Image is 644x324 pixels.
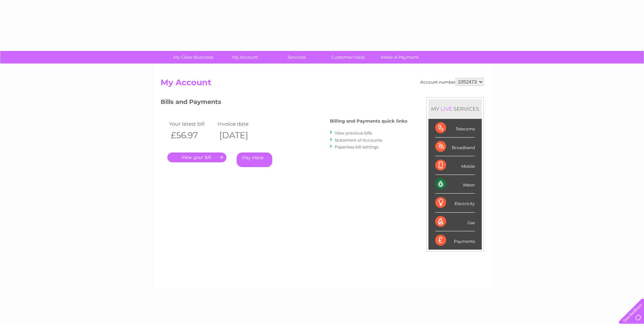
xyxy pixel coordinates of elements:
[435,156,475,175] div: Mobile
[435,194,475,212] div: Electricity
[330,119,407,124] h4: Billing and Payments quick links
[435,119,475,138] div: Telecoms
[161,78,484,91] h2: My Account
[217,51,273,64] a: My Account
[335,130,372,136] a: View previous bills
[165,51,221,64] a: My Clear Business
[372,51,428,64] a: Make A Payment
[420,78,484,86] div: Account number
[435,213,475,231] div: Gas
[428,99,482,119] div: MY SERVICES
[167,128,216,142] th: £56.97
[335,138,382,143] a: Statement of Accounts
[216,119,265,128] td: Invoice date
[237,152,272,167] a: Pay Here
[320,51,376,64] a: Customer Help
[435,231,475,250] div: Payments
[167,152,226,162] a: .
[435,138,475,156] div: Broadband
[161,97,407,109] h3: Bills and Payments
[216,128,265,142] th: [DATE]
[435,175,475,194] div: Water
[167,119,216,128] td: Your latest bill
[439,106,454,112] div: LIVE
[335,144,379,149] a: Paperless bill settings
[269,51,325,64] a: Services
